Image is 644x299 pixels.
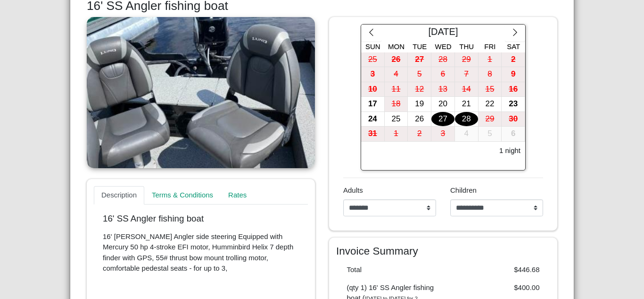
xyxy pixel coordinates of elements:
[361,112,384,127] div: 24
[385,67,408,82] button: 4
[408,112,431,127] div: 26
[385,112,408,127] div: 25
[502,127,525,142] button: 6
[408,67,431,82] button: 5
[431,67,455,82] button: 6
[455,52,478,67] div: 29
[455,127,478,141] div: 4
[361,52,384,67] div: 25
[455,127,479,142] button: 4
[361,112,385,127] button: 24
[431,82,454,97] div: 13
[408,97,431,111] div: 19
[343,186,363,194] span: Adults
[511,28,520,37] svg: chevron right
[381,25,505,42] div: [DATE]
[361,67,385,82] button: 3
[431,67,454,82] div: 6
[385,127,408,141] div: 1
[408,97,431,112] button: 19
[413,43,427,51] span: Tue
[408,127,431,142] button: 2
[479,97,502,112] button: 22
[479,52,502,68] button: 1
[94,186,144,205] a: Description
[361,52,385,68] button: 25
[431,112,454,127] div: 27
[431,97,455,112] button: 20
[408,52,431,67] div: 27
[385,52,408,67] div: 26
[507,43,520,51] span: Sat
[103,231,299,274] p: 16' [PERSON_NAME] Angler side steering Equipped with Mercury 50 hp 4-stroke EFI motor, Humminbird...
[459,43,474,51] span: Thu
[367,28,376,37] svg: chevron left
[479,67,502,82] button: 8
[431,52,454,67] div: 28
[361,127,385,142] button: 31
[479,82,502,97] div: 15
[455,67,479,82] button: 7
[455,112,479,127] button: 28
[443,265,547,275] div: $446.68
[502,82,525,97] button: 16
[479,112,502,127] button: 29
[385,52,408,68] button: 26
[502,52,525,67] div: 2
[408,67,431,82] div: 5
[431,127,455,142] button: 3
[340,265,444,275] div: Total
[479,52,502,67] div: 1
[479,127,502,141] div: 5
[361,67,384,82] div: 3
[385,112,408,127] button: 25
[505,25,525,42] button: chevron right
[408,82,431,97] div: 12
[479,67,502,82] div: 8
[144,186,221,205] a: Terms & Conditions
[103,214,299,224] p: 16' SS Angler fishing boat
[361,97,385,112] button: 17
[385,82,408,97] button: 11
[502,97,525,112] button: 23
[450,186,477,194] span: Children
[385,67,408,82] div: 4
[502,67,525,82] button: 9
[385,97,408,112] button: 18
[408,112,431,127] button: 26
[361,82,384,97] div: 10
[502,112,525,127] button: 30
[431,97,454,111] div: 20
[431,112,455,127] button: 27
[455,67,478,82] div: 7
[502,97,525,111] div: 23
[361,97,384,111] div: 17
[408,52,431,68] button: 27
[385,127,408,142] button: 1
[361,127,384,141] div: 31
[479,127,502,142] button: 5
[431,82,455,97] button: 13
[408,82,431,97] button: 12
[385,82,408,97] div: 11
[455,97,479,112] button: 21
[431,127,454,141] div: 3
[336,245,550,257] h4: Invoice Summary
[388,43,405,51] span: Mon
[484,43,495,51] span: Fri
[435,43,452,51] span: Wed
[502,67,525,82] div: 9
[479,112,502,127] div: 29
[479,82,502,97] button: 15
[455,97,478,111] div: 21
[479,97,502,111] div: 22
[502,127,525,141] div: 6
[385,97,408,111] div: 18
[361,82,385,97] button: 10
[221,186,254,205] a: Rates
[455,82,479,97] button: 14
